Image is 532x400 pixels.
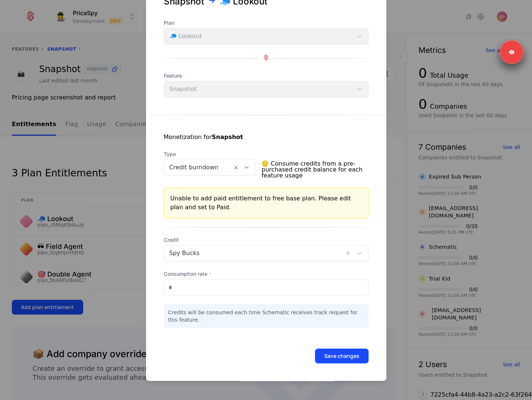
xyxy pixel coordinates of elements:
[261,158,368,182] span: 🪙 Consume credits from a pre-purchased credit balance for each feature usage
[164,304,369,328] div: Credits will be consumed each time Schematic receives track request for this feature.
[212,133,243,140] strong: Snapshot
[164,19,369,27] span: Plan
[315,349,369,363] button: Save changes
[164,236,369,244] span: Credit
[164,133,243,142] div: Monetization for
[164,150,256,158] span: Type
[164,270,369,278] label: Consumption rate
[164,72,369,79] span: Feature
[170,194,362,212] div: Unable to add paid entitlement to free base plan. Please edit plan and set to Paid.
